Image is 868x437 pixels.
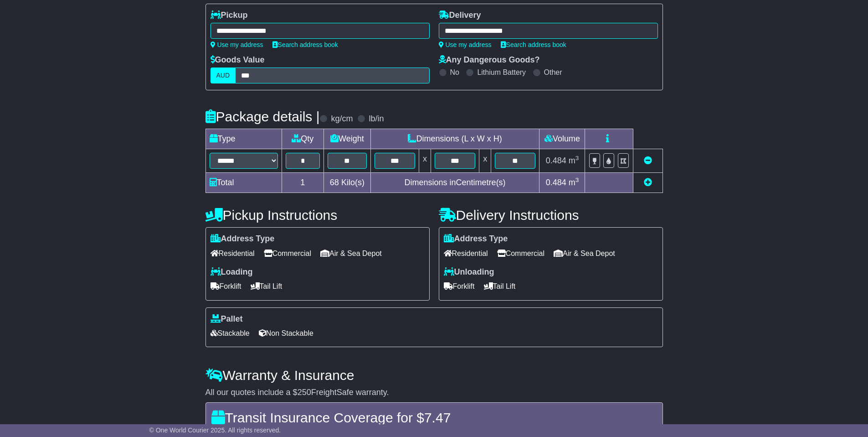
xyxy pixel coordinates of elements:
span: Forklift [444,279,475,293]
label: Address Type [211,234,275,244]
td: Type [205,129,282,149]
td: x [419,149,431,173]
label: Loading [211,267,253,277]
label: Lithium Battery [477,68,526,77]
label: AUD [211,68,236,83]
td: Dimensions (L x W x H) [370,129,539,149]
h4: Package details | [205,109,320,124]
label: No [450,68,459,77]
span: Non Stackable [259,326,313,340]
span: 68 [330,178,339,187]
td: Weight [324,129,371,149]
span: © One World Courier 2025. All rights reserved. [149,427,281,434]
span: Stackable [211,326,250,340]
div: All our quotes include a $ FreightSafe warranty. [205,388,663,398]
h4: Delivery Instructions [439,208,663,223]
span: Tail Lift [251,279,282,293]
span: Residential [211,246,255,260]
span: Residential [444,246,488,260]
a: Search address book [501,41,566,48]
label: lb/in [369,114,384,124]
h4: Transit Insurance Coverage for $ [211,410,657,425]
span: Forklift [211,279,241,293]
label: Unloading [444,267,494,277]
a: Search address book [272,41,338,48]
td: Volume [539,129,585,149]
sup: 3 [575,155,579,161]
span: Air & Sea Depot [320,246,382,260]
a: Add new item [644,178,652,187]
h4: Warranty & Insurance [205,368,663,383]
label: Any Dangerous Goods? [439,55,540,65]
span: Air & Sea Depot [554,246,615,260]
label: Other [544,68,562,77]
label: Delivery [439,10,481,21]
label: Goods Value [211,55,265,65]
span: m [569,156,579,165]
h4: Pickup Instructions [205,208,430,223]
span: 0.484 [546,156,566,165]
label: Address Type [444,234,508,244]
a: Remove this item [644,156,652,165]
span: Commercial [264,246,311,260]
a: Use my address [211,41,263,48]
label: kg/cm [331,114,353,124]
span: m [569,178,579,187]
a: Use my address [439,41,492,48]
label: Pallet [211,314,243,324]
span: Commercial [497,246,544,260]
td: x [479,149,491,173]
span: 7.47 [424,410,451,425]
td: 1 [282,173,324,193]
sup: 3 [575,177,579,183]
span: 0.484 [546,178,566,187]
td: Kilo(s) [324,173,371,193]
label: Pickup [211,10,248,21]
span: 250 [298,388,311,397]
td: Qty [282,129,324,149]
span: Tail Lift [484,279,516,293]
td: Total [205,173,282,193]
td: Dimensions in Centimetre(s) [370,173,539,193]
